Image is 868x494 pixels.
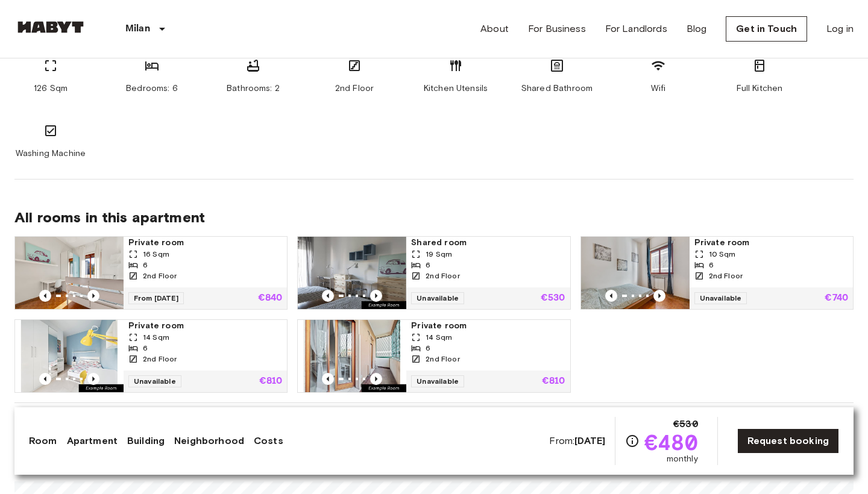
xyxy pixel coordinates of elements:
[16,148,86,160] span: Washing Machine
[737,428,839,454] a: Request booking
[128,375,181,387] span: Unavailable
[259,377,283,386] p: €810
[127,434,165,448] a: Building
[411,320,565,332] span: Private room
[426,332,452,343] span: 14 Sqm
[174,434,244,448] a: Neighborhood
[694,237,848,249] span: Private room
[644,431,698,453] span: €480
[15,320,124,392] img: Marketing picture of unit IT-14-029-003-02H
[143,354,177,364] span: 2nd Floor
[411,375,464,387] span: Unavailable
[625,434,640,448] svg: Check cost overview for full price breakdown. Please note that discounts apply to new joiners onl...
[297,236,570,310] a: Marketing picture of unit IT-14-029-003-05HPrevious imagePrevious imageShared room19 Sqm62nd Floo...
[258,293,283,303] p: €840
[687,22,707,36] a: Blog
[424,83,488,95] span: Kitchen Utensils
[370,290,382,302] button: Previous image
[14,236,288,310] a: Marketing picture of unit IT-14-029-003-06HPrevious imagePrevious imagePrivate room16 Sqm62nd Flo...
[370,373,382,385] button: Previous image
[426,249,452,260] span: 19 Sqm
[126,83,178,95] span: Bedrooms: 6
[29,434,57,448] a: Room
[125,22,150,36] p: Milan
[322,290,334,302] button: Previous image
[15,237,124,309] img: Marketing picture of unit IT-14-029-003-06H
[549,434,605,448] span: From:
[426,354,459,364] span: 2nd Floor
[673,417,698,431] span: €530
[667,453,698,465] span: monthly
[653,290,665,302] button: Previous image
[737,83,783,95] span: Full Kitchen
[128,320,282,332] span: Private room
[143,249,169,260] span: 16 Sqm
[227,83,280,95] span: Bathrooms: 2
[574,435,605,446] b: [DATE]
[14,319,288,393] a: Marketing picture of unit IT-14-029-003-02HPrevious imagePrevious imagePrivate room14 Sqm62nd Flo...
[605,22,667,36] a: For Landlords
[128,292,184,304] span: From [DATE]
[542,377,565,386] p: €810
[128,237,282,249] span: Private room
[521,83,593,95] span: Shared Bathroom
[605,290,617,302] button: Previous image
[87,290,99,302] button: Previous image
[580,236,854,310] a: Marketing picture of unit IT-14-029-003-03HPrevious imagePrevious imagePrivate room10 Sqm62nd Flo...
[14,21,87,33] img: Habyt
[143,332,169,343] span: 14 Sqm
[297,319,570,393] a: Marketing picture of unit IT-14-029-003-01HPrevious imagePrevious imagePrivate room14 Sqm62nd Flo...
[143,270,177,281] span: 2nd Floor
[825,293,848,303] p: €740
[411,292,464,304] span: Unavailable
[143,343,148,354] span: 6
[709,260,714,270] span: 6
[651,83,666,95] span: Wifi
[143,260,148,270] span: 6
[322,373,334,385] button: Previous image
[541,293,565,303] p: €530
[709,270,743,281] span: 2nd Floor
[14,208,854,227] span: All rooms in this apartment
[726,16,807,42] a: Get in Touch
[426,260,430,270] span: 6
[87,373,99,385] button: Previous image
[335,83,374,95] span: 2nd Floor
[39,373,51,385] button: Previous image
[694,292,747,304] span: Unavailable
[480,22,509,36] a: About
[298,237,406,309] img: Marketing picture of unit IT-14-029-003-05H
[411,237,565,249] span: Shared room
[426,343,430,354] span: 6
[528,22,586,36] a: For Business
[39,290,51,302] button: Previous image
[709,249,736,260] span: 10 Sqm
[34,83,68,95] span: 126 Sqm
[254,434,283,448] a: Costs
[426,270,459,281] span: 2nd Floor
[581,237,690,309] img: Marketing picture of unit IT-14-029-003-03H
[826,22,854,36] a: Log in
[67,434,118,448] a: Apartment
[298,320,406,392] img: Marketing picture of unit IT-14-029-003-01H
